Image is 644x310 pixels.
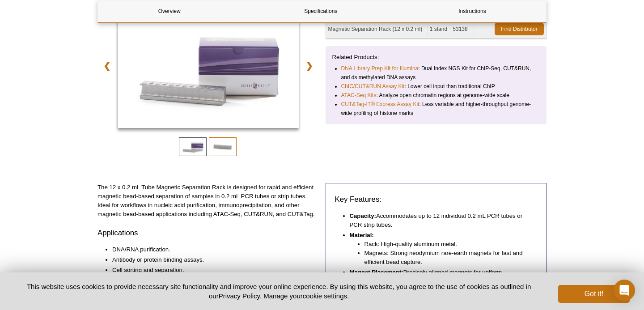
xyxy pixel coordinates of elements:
p: The 12 x 0.2 mL Tube Magnetic Separation Rack is designed for rapid and efficient magnetic bead-b... [97,183,319,219]
li: Rack: High-quality aluminum metal. [364,240,529,249]
li: Cell sorting and separation. [112,266,310,275]
li: DNA/RNA purification. [112,245,310,254]
div: Open Intercom Messenger [614,280,635,301]
a: Magnetic Rack [118,7,299,131]
p: This website uses cookies to provide necessary site functionality and improve your online experie... [14,282,543,301]
a: Instructions [401,0,543,22]
li: Antibody or protein binding assays. [112,255,310,264]
td: 1 stand [428,20,451,39]
a: DNA Library Prep Kit for Illumina [341,64,419,73]
a: ❮ [97,55,117,76]
a: ChIC/CUT&RUN Assay Kit [341,82,405,91]
strong: Capacity: [350,212,376,219]
a: Overview [98,0,241,22]
li: Accommodates up to 12 individual 0.2 mL PCR tubes or PCR strip tubes. [350,212,529,229]
li: : Lower cell input than traditional ChIP [341,82,532,91]
td: Magnetic Separation Rack (12 x 0.2 ml) [326,20,428,39]
a: ❯ [300,55,319,76]
a: Specifications [250,0,392,22]
p: Related Products: [332,53,540,62]
h3: Applications [97,228,319,238]
li: : Dual Index NGS Kit for ChIP-Seq, CUT&RUN, and ds methylated DNA assays [341,64,532,82]
a: ATAC-Seq Kits [341,91,377,100]
li: : Less variable and higher-throughput genome-wide profiling of histone marks [341,100,532,118]
a: Privacy Policy [219,292,260,300]
li: : Analyze open chromatin regions at genome-wide scale [341,91,532,100]
button: Got it! [558,285,630,303]
button: cookie settings [303,292,347,300]
a: Find Distributor [495,23,544,35]
img: Magnetic Rack [118,7,299,128]
li: Precisely aligned magnets for uniform separation. [350,268,529,286]
strong: Magnet Placement: [350,269,403,276]
h3: Key Features: [335,194,538,205]
li: Magnets: Strong neodymium rare-earth magnets for fast and efficient bead capture. [364,249,529,267]
strong: Material: [350,232,374,238]
td: 53138 [450,20,474,39]
a: CUT&Tag-IT® Express Assay Kit [341,100,419,109]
